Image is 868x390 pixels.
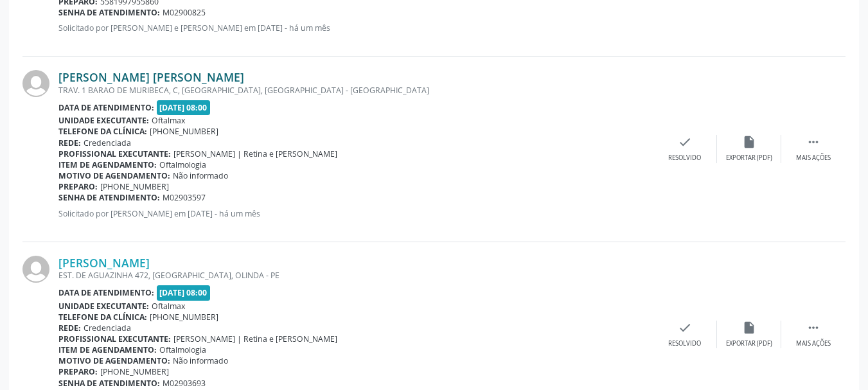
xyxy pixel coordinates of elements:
div: EST. DE AGUAZINHA 472, [GEOGRAPHIC_DATA], OLINDA - PE [58,270,653,281]
span: Oftalmologia [159,159,206,170]
b: Data de atendimento: [58,102,154,113]
b: Profissional executante: [58,148,171,159]
img: img [22,70,49,97]
b: Motivo de agendamento: [58,170,170,181]
b: Item de agendamento: [58,344,157,355]
span: Oftalmologia [159,344,206,355]
i: insert_drive_file [742,321,756,335]
i:  [806,321,820,335]
span: [PHONE_NUMBER] [150,126,218,137]
p: Solicitado por [PERSON_NAME] e [PERSON_NAME] em [DATE] - há um mês [58,22,653,33]
b: Preparo: [58,366,98,377]
span: M02903597 [163,192,206,203]
b: Motivo de agendamento: [58,355,170,366]
span: [PHONE_NUMBER] [100,366,169,377]
div: TRAV. 1 BARAO DE MURIBECA, C, [GEOGRAPHIC_DATA], [GEOGRAPHIC_DATA] - [GEOGRAPHIC_DATA] [58,85,653,96]
img: img [22,256,49,283]
div: Mais ações [796,339,831,348]
b: Data de atendimento: [58,287,154,298]
b: Rede: [58,323,81,333]
div: Exportar (PDF) [726,339,772,348]
i:  [806,135,820,149]
span: [DATE] 08:00 [157,100,211,115]
div: Mais ações [796,154,831,163]
b: Item de agendamento: [58,159,157,170]
b: Senha de atendimento: [58,7,160,18]
span: Não informado [173,170,228,181]
i: check [678,321,692,335]
span: Credenciada [84,137,131,148]
span: [PERSON_NAME] | Retina e [PERSON_NAME] [173,333,337,344]
span: Credenciada [84,323,131,333]
div: Exportar (PDF) [726,154,772,163]
i: insert_drive_file [742,135,756,149]
span: [PHONE_NUMBER] [150,312,218,323]
i: check [678,135,692,149]
div: Resolvido [668,154,701,163]
b: Senha de atendimento: [58,378,160,389]
b: Unidade executante: [58,301,149,312]
b: Senha de atendimento: [58,192,160,203]
b: Unidade executante: [58,115,149,126]
b: Rede: [58,137,81,148]
b: Telefone da clínica: [58,312,147,323]
span: [DATE] 08:00 [157,285,211,300]
b: Profissional executante: [58,333,171,344]
span: Não informado [173,355,228,366]
span: [PHONE_NUMBER] [100,181,169,192]
div: Resolvido [668,339,701,348]
a: [PERSON_NAME] [58,256,150,270]
b: Preparo: [58,181,98,192]
b: Telefone da clínica: [58,126,147,137]
span: Oftalmax [152,115,185,126]
p: Solicitado por [PERSON_NAME] em [DATE] - há um mês [58,208,653,219]
span: M02900825 [163,7,206,18]
a: [PERSON_NAME] [PERSON_NAME] [58,70,244,84]
span: [PERSON_NAME] | Retina e [PERSON_NAME] [173,148,337,159]
span: Oftalmax [152,301,185,312]
span: M02903693 [163,378,206,389]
